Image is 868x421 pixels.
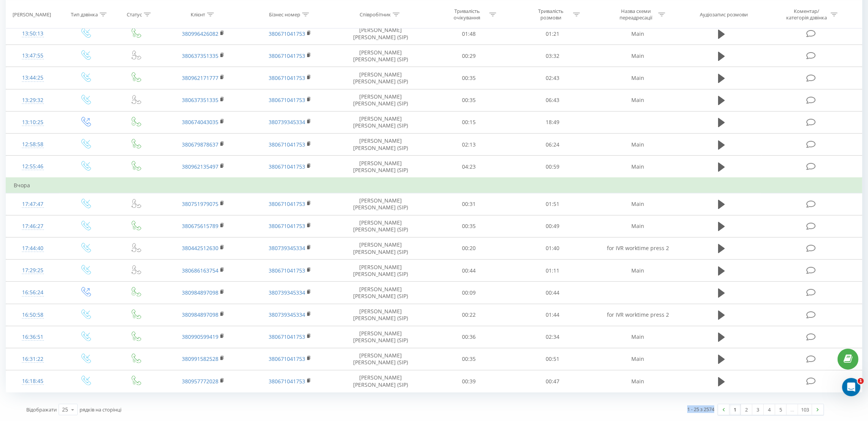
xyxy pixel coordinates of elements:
[71,11,98,18] div: Тип дзвінка
[14,241,52,256] div: 17:44:40
[269,163,305,170] a: 380671041753
[182,244,218,252] a: 380442512630
[14,115,52,130] div: 13:10:25
[752,404,764,415] a: 3
[334,237,427,259] td: [PERSON_NAME] [PERSON_NAME] (SIP)
[427,237,511,259] td: 00:20
[427,23,511,45] td: 01:48
[334,304,427,326] td: [PERSON_NAME] [PERSON_NAME] (SIP)
[427,67,511,89] td: 00:35
[334,282,427,304] td: [PERSON_NAME] [PERSON_NAME] (SIP)
[511,89,594,111] td: 06:43
[182,30,218,37] a: 380996426082
[775,404,787,415] a: 5
[182,289,218,296] a: 380984897098
[14,197,52,212] div: 17:47:47
[427,134,511,156] td: 02:13
[511,237,594,259] td: 01:40
[14,285,52,300] div: 16:56:24
[14,70,52,85] div: 13:44:25
[427,304,511,326] td: 00:22
[360,11,391,18] div: Співробітник
[594,134,681,156] td: Main
[511,282,594,304] td: 00:44
[14,219,52,234] div: 17:46:27
[594,348,681,370] td: Main
[269,222,305,230] a: 380671041753
[182,118,218,126] a: 380674043035
[594,193,681,215] td: Main
[427,215,511,237] td: 00:35
[447,8,487,21] div: Тривалість очікування
[511,111,594,133] td: 18:49
[594,67,681,89] td: Main
[182,163,218,170] a: 380962135497
[182,311,218,318] a: 380984897098
[13,11,51,18] div: [PERSON_NAME]
[594,237,681,259] td: for IVR worktime press 2
[334,193,427,215] td: [PERSON_NAME] [PERSON_NAME] (SIP)
[14,352,52,367] div: 16:31:22
[427,156,511,178] td: 04:23
[26,406,57,413] span: Відображати
[182,52,218,59] a: 380637351335
[80,406,121,413] span: рядків на сторінці
[798,404,812,415] a: 103
[511,348,594,370] td: 00:51
[594,156,681,178] td: Main
[594,23,681,45] td: Main
[269,118,305,126] a: 380739345334
[530,8,571,21] div: Тривалість розмови
[269,200,305,207] a: 380671041753
[191,11,205,18] div: Клієнт
[427,282,511,304] td: 00:09
[269,311,305,318] a: 380739345334
[269,11,300,18] div: Бізнес номер
[511,370,594,392] td: 00:47
[269,355,305,362] a: 380671041753
[182,141,218,148] a: 380679878637
[269,244,305,252] a: 380739345334
[14,159,52,174] div: 12:55:46
[182,378,218,385] a: 380957772028
[616,8,656,21] div: Назва схеми переадресації
[594,326,681,348] td: Main
[269,52,305,59] a: 380671041753
[334,156,427,178] td: [PERSON_NAME] [PERSON_NAME] (SIP)
[511,134,594,156] td: 06:24
[334,348,427,370] td: [PERSON_NAME] [PERSON_NAME] (SIP)
[700,11,748,18] div: Аудіозапис розмови
[511,156,594,178] td: 00:59
[427,348,511,370] td: 00:35
[427,370,511,392] td: 00:39
[62,406,68,413] div: 25
[269,74,305,81] a: 380671041753
[427,89,511,111] td: 00:35
[334,111,427,133] td: [PERSON_NAME] [PERSON_NAME] (SIP)
[182,333,218,340] a: 380990599419
[14,48,52,63] div: 13:47:55
[334,45,427,67] td: [PERSON_NAME] [PERSON_NAME] (SIP)
[14,263,52,278] div: 17:29:25
[511,215,594,237] td: 00:49
[427,193,511,215] td: 00:31
[182,96,218,104] a: 380637351335
[14,374,52,389] div: 16:18:45
[511,23,594,45] td: 01:21
[182,200,218,207] a: 380751979075
[14,330,52,344] div: 16:36:51
[127,11,142,18] div: Статус
[334,89,427,111] td: [PERSON_NAME] [PERSON_NAME] (SIP)
[14,137,52,152] div: 12:58:58
[687,405,714,413] div: 1 - 25 з 2574
[427,260,511,282] td: 00:44
[334,260,427,282] td: [PERSON_NAME] [PERSON_NAME] (SIP)
[511,193,594,215] td: 01:51
[511,67,594,89] td: 02:43
[334,326,427,348] td: [PERSON_NAME] [PERSON_NAME] (SIP)
[511,45,594,67] td: 03:32
[787,404,798,415] div: …
[182,74,218,81] a: 380962171777
[729,404,741,415] a: 1
[6,178,862,193] td: Вчора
